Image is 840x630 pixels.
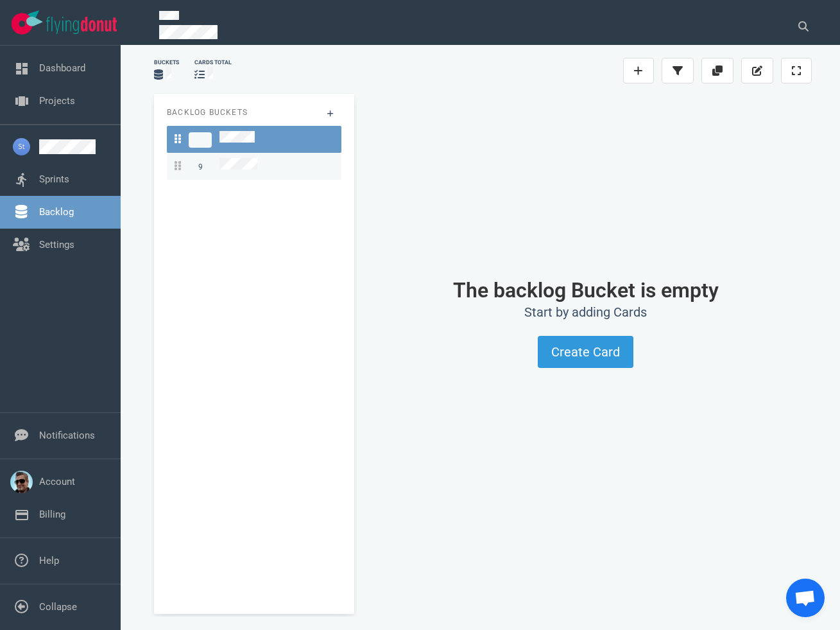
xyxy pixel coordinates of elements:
a: Notifications [39,430,95,441]
div: cards total [194,58,232,67]
a: Projects [39,95,75,107]
h1: The backlog Bucket is empty [375,279,796,302]
a: Account [39,476,75,487]
a: Billing [39,509,65,520]
a: Backlog [39,206,74,218]
img: Flying Donut text logo [46,17,117,34]
a: Collapse [39,601,77,613]
a: Settings [39,239,74,250]
h2: Start by adding Cards [375,304,796,320]
button: Create Card [538,336,633,368]
span: 9 [189,159,212,175]
div: Open de chat [786,579,825,617]
a: Help [39,555,59,566]
a: 9 [167,153,341,180]
a: Dashboard [39,62,85,74]
div: Buckets [154,58,179,67]
a: Sprints [39,173,69,185]
p: Backlog Buckets [167,107,341,118]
